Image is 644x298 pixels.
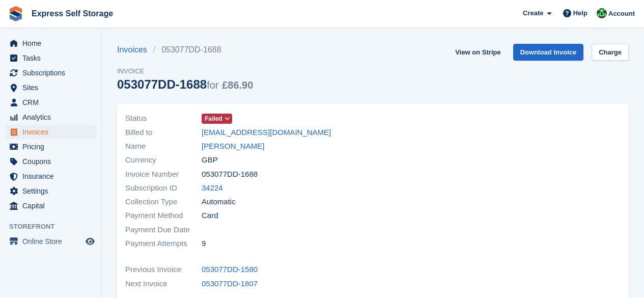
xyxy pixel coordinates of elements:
a: menu [5,110,96,124]
span: Subscriptions [22,66,83,80]
a: Express Self Storage [27,5,117,22]
a: Invoices [117,44,153,56]
span: Storefront [9,222,101,232]
span: Analytics [22,110,83,124]
span: 9 [202,238,206,250]
span: Pricing [22,140,83,154]
span: Card [202,210,218,222]
a: menu [5,80,96,95]
a: Download Invoice [513,44,584,61]
a: 34224 [202,182,223,194]
a: menu [5,66,96,80]
a: menu [5,154,96,169]
span: Payment Method [125,210,202,222]
span: Name [125,141,202,152]
span: CRM [22,95,83,110]
span: for [207,79,218,91]
span: Subscription ID [125,182,202,194]
a: Charge [592,44,629,61]
span: Capital [22,199,83,213]
a: [EMAIL_ADDRESS][DOMAIN_NAME] [202,127,331,139]
a: 053077DD-1580 [202,264,258,276]
span: Home [22,36,83,50]
a: menu [5,51,96,65]
span: Invoice [117,66,253,76]
a: [PERSON_NAME] [202,141,264,152]
span: Help [573,8,587,18]
span: Previous Invoice [125,264,202,276]
a: Preview store [84,235,96,248]
span: Settings [22,184,83,198]
a: menu [5,125,96,139]
span: Online Store [22,234,83,249]
a: Failed [202,113,232,124]
a: menu [5,36,96,50]
span: GBP [202,154,218,166]
a: menu [5,234,96,249]
a: View on Stripe [451,44,505,61]
span: Failed [205,114,222,123]
span: Billed to [125,127,202,139]
a: menu [5,95,96,110]
a: menu [5,184,96,198]
span: Currency [125,154,202,166]
span: Status [125,113,202,124]
a: menu [5,140,96,154]
span: Coupons [22,154,83,169]
span: Invoices [22,125,83,139]
span: £86.90 [222,79,253,91]
span: Next Invoice [125,278,202,290]
span: Collection Type [125,196,202,208]
a: menu [5,169,96,183]
span: Invoice Number [125,169,202,180]
span: Account [608,9,635,19]
a: menu [5,199,96,213]
span: Automatic [202,196,236,208]
img: Shakiyra Davis [597,8,607,18]
a: 053077DD-1807 [202,278,258,290]
img: stora-icon-8386f47178a22dfd0bd8f6a31ec36ba5ce8667c1dd55bd0f319d3a0aa187defe.svg [8,6,23,21]
span: Tasks [22,51,83,65]
span: Payment Attempts [125,238,202,250]
span: Insurance [22,169,83,183]
span: Create [523,8,543,18]
nav: breadcrumbs [117,44,253,56]
div: 053077DD-1688 [117,77,253,91]
span: Sites [22,80,83,95]
span: 053077DD-1688 [202,169,258,180]
span: Payment Due Date [125,224,202,236]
